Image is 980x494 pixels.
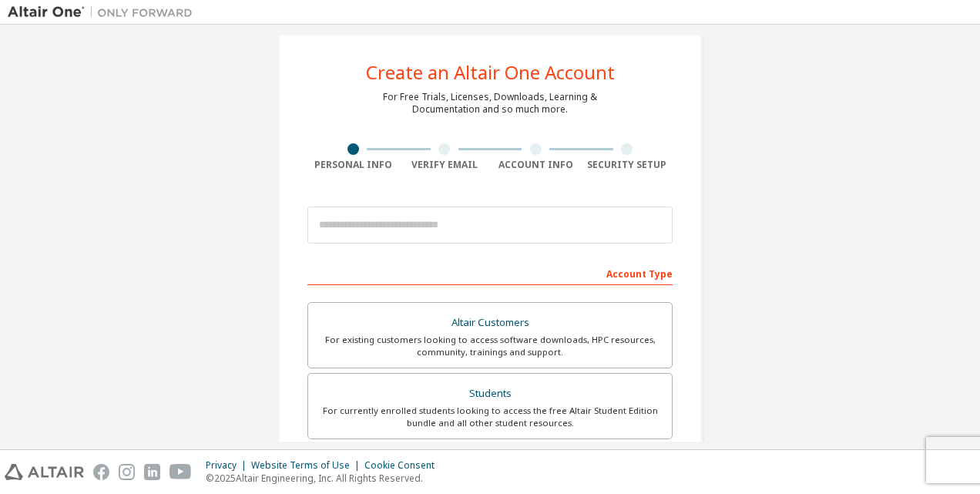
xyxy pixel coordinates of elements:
[366,63,615,82] div: Create an Altair One Account
[144,464,160,480] img: linkedin.svg
[364,459,444,472] div: Cookie Consent
[490,159,582,171] div: Account Info
[119,464,135,480] img: instagram.svg
[169,464,192,480] img: youtube.svg
[8,5,200,20] img: Altair One
[5,464,84,480] img: altair_logo.svg
[251,459,364,472] div: Website Terms of Use
[317,312,663,334] div: Altair Customers
[307,260,673,285] div: Account Type
[317,334,663,358] div: For existing customers looking to access software downloads, HPC resources, community, trainings ...
[582,159,673,171] div: Security Setup
[206,459,251,472] div: Privacy
[307,159,399,171] div: Personal Info
[317,405,663,429] div: For currently enrolled students looking to access the free Altair Student Edition bundle and all ...
[383,91,597,116] div: For Free Trials, Licenses, Downloads, Learning & Documentation and so much more.
[206,472,444,485] p: © 2025 Altair Engineering, Inc. All Rights Reserved.
[399,159,491,171] div: Verify Email
[93,464,109,480] img: facebook.svg
[317,383,663,405] div: Students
